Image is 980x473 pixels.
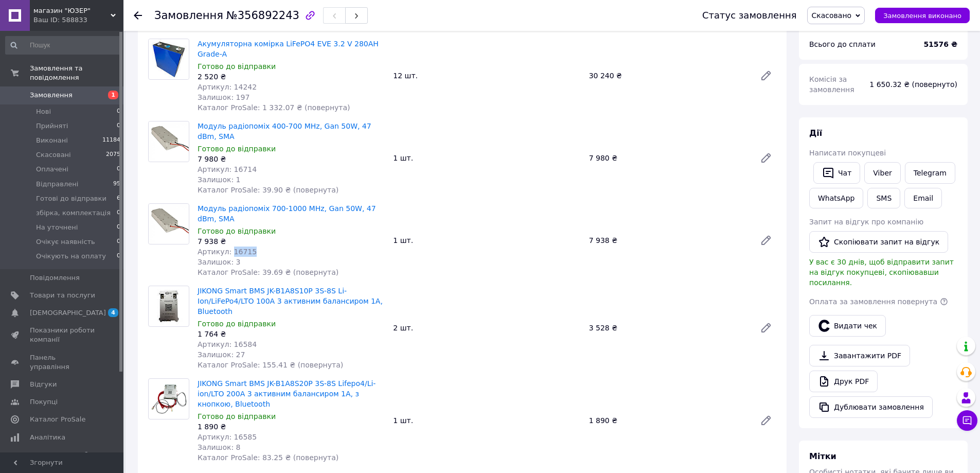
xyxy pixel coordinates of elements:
[36,180,78,189] span: Відправлені
[106,150,120,160] span: 2075
[198,62,276,71] span: Готово до відправки
[30,433,65,442] span: Аналітика
[389,321,584,335] div: 2 шт.
[812,11,852,20] span: Скасовано
[756,230,776,251] a: Редагувати
[198,320,276,328] span: Готово до відправки
[389,151,584,165] div: 1 шт.
[154,9,223,22] span: Замовлення
[198,145,276,153] span: Готово до відправки
[198,433,257,441] span: Артикул: 16585
[809,345,910,366] a: Завантажити PDF
[149,39,189,79] img: Акумуляторна комірка LiFePO4 EVE 3.2 V 280AH Grade-A
[226,9,299,22] span: №356892243
[198,93,250,101] span: Залишок: 197
[117,208,120,218] span: 0
[5,36,121,55] input: Пошук
[198,287,383,316] a: JIKONG Smart BMS JK-B1A8S10P 3S-8S Li-Ion/LiFePo4/LTO 100A 3 активним балансиром 1A, Bluetooth
[809,188,863,208] a: WhatsApp
[198,453,338,462] span: Каталог ProSale: 83.25 ₴ (повернута)
[36,136,68,145] span: Виконані
[198,248,257,256] span: Артикул: 16715
[149,204,189,244] img: Модуль радіопоміх 700-1000 MHz, Gan 50W, 47 dBm, SMA
[117,237,120,247] span: 0
[198,103,350,112] span: Каталог ProSale: 1 332.07 ₴ (повернута)
[36,252,106,261] span: Очікують на оплату
[30,397,58,407] span: Покупці
[30,415,85,424] span: Каталог ProSale
[30,326,95,344] span: Показники роботи компанії
[809,297,937,306] span: Оплата за замовлення повернута
[198,72,385,82] div: 2 520 ₴
[198,443,241,451] span: Залишок: 8
[30,91,73,100] span: Замовлення
[33,6,111,15] span: магазин "ЮЗЕР"
[198,122,371,141] a: Модуль радіопоміх 400-700 MHz, Gan 50W, 47 dBm, SMA
[36,237,95,247] span: Очікує наявність
[198,236,385,247] div: 7 938 ₴
[198,83,257,91] span: Артикул: 14242
[198,165,257,173] span: Артикул: 16714
[198,268,338,276] span: Каталог ProSale: 39.69 ₴ (повернута)
[883,12,961,20] span: Замовлення виконано
[198,186,338,194] span: Каталог ProSale: 39.90 ₴ (повернута)
[809,128,822,138] span: Дії
[198,204,376,223] a: Модуль радіопоміх 700-1000 MHz, Gan 50W, 47 dBm, SMA
[809,451,836,461] span: Мітки
[905,162,955,184] a: Telegram
[36,150,71,160] span: Скасовані
[809,396,933,418] button: Дублювати замовлення
[117,223,120,232] span: 0
[585,68,752,83] div: 30 240 ₴
[702,10,797,21] div: Статус замовлення
[809,75,854,94] span: Комісія за замовлення
[198,258,241,266] span: Залишок: 3
[809,371,878,392] a: Друк PDF
[36,107,51,116] span: Нові
[36,223,78,232] span: На уточнені
[809,315,886,337] button: Видати чек
[108,308,118,317] span: 4
[33,15,123,25] div: Ваш ID: 588833
[389,233,584,248] div: 1 шт.
[198,40,379,58] a: Акумуляторна комірка LiFePO4 EVE 3.2 V 280AH Grade-A
[30,273,80,283] span: Повідомлення
[113,180,120,189] span: 95
[30,450,95,469] span: Інструменти веб-майстра та SEO
[198,227,276,235] span: Готово до відправки
[117,194,120,203] span: 6
[149,121,189,162] img: Модуль радіопоміх 400-700 MHz, Gan 50W, 47 dBm, SMA
[36,165,68,174] span: Оплачені
[30,291,95,300] span: Товари та послуги
[108,91,118,99] span: 1
[864,162,900,184] a: Viber
[117,107,120,116] span: 0
[756,65,776,86] a: Редагувати
[36,194,106,203] span: Готові до відправки
[869,80,957,89] span: 1 650.32 ₴ (повернуто)
[198,412,276,421] span: Готово до відправки
[30,353,95,372] span: Панель управління
[134,10,142,21] div: Повернутися назад
[154,286,184,326] img: JIKONG Smart BMS JK-B1A8S10P 3S-8S Li-Ion/LiFePo4/LTO 100A 3 активним балансиром 1A, Bluetooth
[198,351,245,359] span: Залишок: 27
[809,258,954,287] span: У вас є 30 днів, щоб відправити запит на відгук покупцеві, скопіювавши посилання.
[756,148,776,168] a: Редагувати
[904,188,942,208] button: Email
[875,8,970,23] button: Замовлення виконано
[585,413,752,428] div: 1 890 ₴
[585,233,752,248] div: 7 938 ₴
[117,252,120,261] span: 0
[585,151,752,165] div: 7 980 ₴
[198,340,257,348] span: Артикул: 16584
[957,410,977,431] button: Чат з покупцем
[809,218,923,226] span: Запит на відгук про компанію
[809,149,886,157] span: Написати покупцеві
[198,176,241,184] span: Залишок: 1
[117,121,120,131] span: 0
[36,121,68,131] span: Прийняті
[198,379,376,408] a: JIKONG Smart BMS JK-B1A8S20P 3S-8S Lifepo4/Li-ion/LTO 200A 3 активним балансиром 1A, з кнопкою, B...
[198,361,343,369] span: Каталог ProSale: 155.41 ₴ (повернута)
[809,231,948,253] button: Скопіювати запит на відгук
[389,68,584,83] div: 12 шт.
